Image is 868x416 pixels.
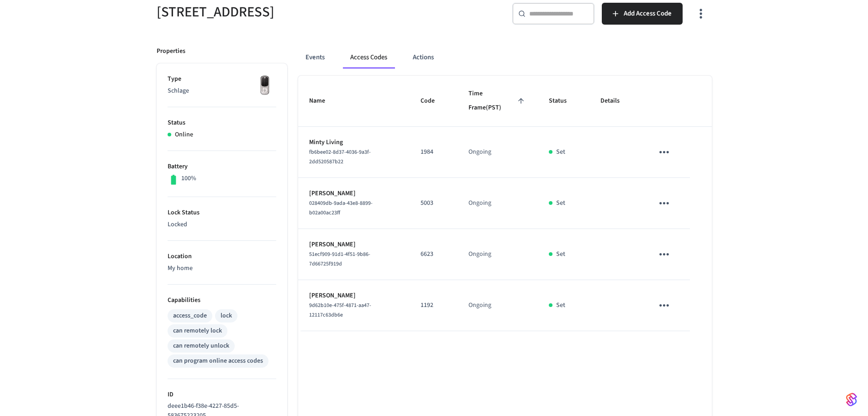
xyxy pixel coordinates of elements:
p: Locked [168,220,276,229]
p: [PERSON_NAME] [309,240,399,250]
p: Set [556,250,565,259]
span: fb6bee02-8d37-4036-9a3f-2dd520587b22 [309,148,371,166]
div: can remotely unlock [173,341,229,351]
img: SeamLogoGradient.69752ec5.svg [846,392,857,407]
span: 028409db-9ada-43e8-8899-b02a00ac23ff [309,199,373,217]
img: Yale Assure Touchscreen Wifi Smart Lock, Satin Nickel, Front [253,74,276,97]
p: Properties [157,47,185,56]
p: Type [168,74,276,84]
p: Location [168,252,276,261]
p: Lock Status [168,208,276,218]
p: Set [556,198,565,208]
button: Events [298,47,332,68]
span: 9d62b10e-475f-4871-aa47-12117c63db6e [309,302,371,319]
button: Add Access Code [602,3,683,25]
p: Minty Living [309,138,399,147]
span: Status [549,94,579,108]
p: 1192 [421,301,447,310]
div: access_code [173,311,207,321]
span: 51ecf909-91d1-4f51-9b86-7d66725f919d [309,250,370,268]
span: Name [309,94,337,108]
span: Add Access Code [624,8,672,20]
td: Ongoing [458,127,538,178]
td: Ongoing [458,280,538,331]
span: Details [600,94,631,108]
p: Set [556,301,565,310]
button: Actions [405,47,441,68]
div: can remotely lock [173,326,222,336]
span: Code [421,94,447,108]
button: Access Codes [343,47,395,68]
p: ID [168,390,276,400]
p: Schlage [168,86,276,96]
span: Time Frame(PST) [468,87,527,115]
p: Set [556,147,565,157]
table: sticky table [298,76,712,331]
p: 100% [181,174,196,183]
p: Status [168,118,276,128]
p: 6623 [421,250,447,259]
p: [PERSON_NAME] [309,189,399,198]
div: lock [221,311,232,321]
div: ant example [298,47,712,68]
p: Battery [168,162,276,172]
p: Online [175,130,193,140]
p: 1984 [421,147,447,157]
h5: [STREET_ADDRESS] [157,3,429,21]
div: can program online access codes [173,356,263,366]
td: Ongoing [458,229,538,280]
td: Ongoing [458,178,538,229]
p: Capabilities [168,296,276,305]
p: [PERSON_NAME] [309,291,399,301]
p: 5003 [421,198,447,208]
p: My home [168,264,276,273]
